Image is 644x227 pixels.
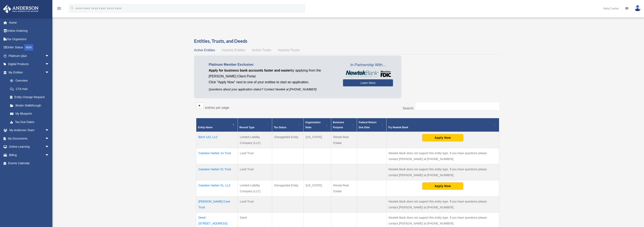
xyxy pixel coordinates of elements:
[209,79,337,85] p: Click "Apply Now" next to one of your entities to start an application.
[3,35,56,43] a: Tax Organizers
[3,151,56,159] a: Billingarrow_drop_down
[196,118,238,132] th: Entity Name: Activate to invert sorting
[238,180,272,196] td: Limited Liability Company (LLC)
[45,143,53,151] span: arrow_drop_down
[57,6,62,11] i: menu
[45,60,53,69] span: arrow_drop_down
[6,77,51,85] a: Overview
[422,182,463,190] button: Apply Now
[343,62,393,68] span: In Partnership With...
[331,118,357,132] th: Business Purpose: Activate to sort
[24,44,33,51] div: NEW
[239,126,255,129] span: Record Type
[3,43,56,52] a: Order StatusNEW
[205,106,229,109] label: entries per page
[196,180,238,196] td: Cawston Harbor 51, LLC
[3,134,56,143] a: My Documentsarrow_drop_down
[331,180,357,196] td: Rental Real Estate
[333,121,344,129] span: Business Purpose
[304,118,331,132] th: Organization State: Activate to sort
[238,196,272,212] td: Land Trust
[272,132,304,148] td: Disregarded Entity
[386,148,499,164] td: Newtek Bank does not support this entity type. If you have questions please contact [PERSON_NAME]...
[331,132,357,148] td: Rental Real Estate
[388,125,493,130] div: Try Newtek Bank
[403,106,414,110] label: Search:
[3,126,56,135] a: My Anderson Teamarrow_drop_down
[252,48,271,52] span: Active Trusts
[45,52,53,60] span: arrow_drop_down
[6,93,53,101] a: Entity Change Request
[209,68,337,79] p: by applying from the [PERSON_NAME] Client Portal.
[3,27,56,35] a: Online Ordering
[635,5,641,11] img: User Pic
[274,126,286,129] span: Tax Status
[304,132,331,148] td: [US_STATE]
[238,164,272,180] td: Land Trust
[359,121,376,129] span: Federal Return Due Date
[3,68,53,77] a: My Entitiesarrow_drop_down
[196,164,238,180] td: Cawston Harbor 51 Trust
[196,196,238,212] td: [PERSON_NAME] Cove Trust
[3,60,56,68] a: Digital Productsarrow_drop_down
[343,79,393,86] a: Learn More
[209,87,337,92] p: Questions about your application status? Contact Newtek at [PHONE_NUMBER]
[238,148,272,164] td: Land Trust
[45,151,53,159] span: arrow_drop_down
[386,164,499,180] td: Newtek Bank does not support this entity type. If you have questions please contact [PERSON_NAME]...
[57,7,62,11] a: menu
[386,118,499,132] th: Try Newtek Bank : Activate to sort
[422,134,463,141] button: Apply Now
[238,118,272,132] th: Record Type: Activate to sort
[2,5,40,13] img: Anderson Advisors Platinum Portal
[345,71,391,77] img: NewtekBankLogoSM.png
[305,121,321,129] span: Organization State
[3,18,56,27] a: Home
[272,180,304,196] td: Disregarded Entity
[6,85,53,93] a: CTA Hub
[70,6,75,10] i: search
[278,48,300,52] span: Inactive Trusts
[357,118,386,132] th: Federal Return Due Date: Activate to sort
[209,69,291,72] span: Apply for business bank accounts faster and easier
[3,159,56,168] a: Events Calendar
[304,180,331,196] td: [US_STATE]
[194,38,501,44] h3: Entities, Trusts, and Deeds
[222,48,245,52] span: Inactive Entities
[238,132,272,148] td: Limited Liability Company (LLC)
[6,101,53,110] a: Binder Walkthrough
[272,118,304,132] th: Tax Status: Activate to sort
[45,68,53,77] span: arrow_drop_down
[196,148,238,164] td: Cawston Harbor 14 Trust
[3,143,56,151] a: Online Learningarrow_drop_down
[6,110,53,118] a: My Blueprint
[3,52,56,60] a: Platinum Q&Aarrow_drop_down
[6,118,53,126] a: Tax Due Dates
[194,48,215,52] span: Active Entities
[45,134,53,143] span: arrow_drop_down
[45,126,53,135] span: arrow_drop_down
[196,132,238,148] td: Birch 122, LLC
[198,126,212,129] span: Entity Name
[209,62,337,68] p: Platinum Member Exclusive:
[386,196,499,212] td: Newtek Bank does not support this entity type. If you have questions please contact [PERSON_NAME]...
